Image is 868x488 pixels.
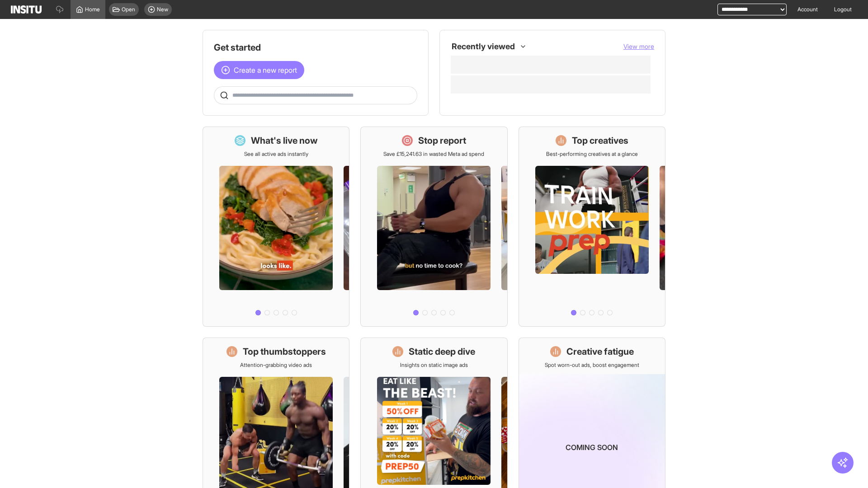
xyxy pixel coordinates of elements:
img: Logo [11,5,42,14]
p: See all active ads instantly [244,150,308,158]
a: Stop reportSave £15,241.63 in wasted Meta ad spend [360,127,507,327]
h1: Stop report [418,134,466,147]
button: View more [623,42,654,51]
span: Home [85,6,100,13]
span: Create a new report [234,65,297,75]
span: New [157,6,168,13]
span: Open [122,6,135,13]
h1: What's live now [251,134,318,147]
h1: Top thumbstoppers [243,345,326,358]
h1: Top creatives [572,134,628,147]
p: Best-performing creatives at a glance [546,150,638,158]
button: Create a new report [214,61,304,79]
p: Insights on static image ads [400,361,468,369]
h1: Get started [214,41,417,54]
span: View more [623,42,654,50]
p: Attention-grabbing video ads [240,361,312,369]
a: Top creativesBest-performing creatives at a glance [519,127,665,327]
a: What's live nowSee all active ads instantly [203,127,349,327]
p: Save £15,241.63 in wasted Meta ad spend [383,150,484,158]
h1: Static deep dive [409,345,475,358]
